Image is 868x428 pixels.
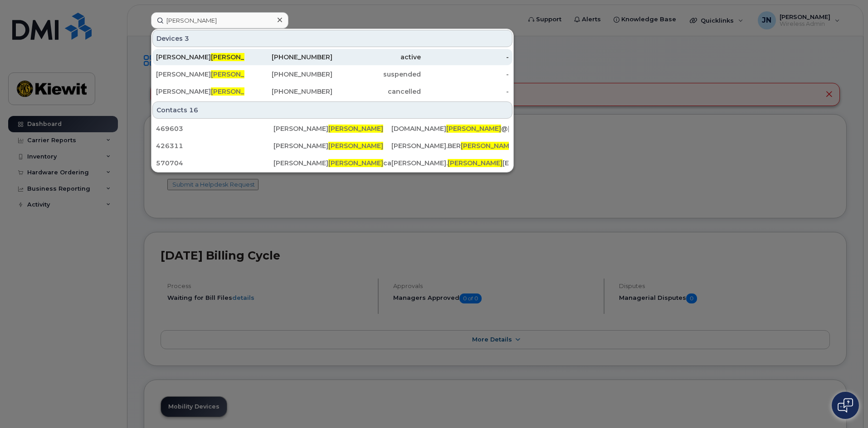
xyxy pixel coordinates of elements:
span: [PERSON_NAME] [446,125,501,133]
span: [PERSON_NAME] [211,87,266,96]
div: - [421,87,509,96]
span: [PERSON_NAME] [211,53,266,61]
div: [PERSON_NAME] [273,141,391,150]
div: 469603 [156,124,273,133]
span: [PERSON_NAME] [211,70,266,78]
div: active [332,53,421,62]
div: suspended [332,70,421,79]
span: [PERSON_NAME] [328,159,383,167]
span: [PERSON_NAME] [448,159,502,167]
div: - [421,53,509,62]
a: 469603[PERSON_NAME][PERSON_NAME][DOMAIN_NAME][PERSON_NAME]@[PERSON_NAME][DOMAIN_NAME] [152,120,512,137]
a: 570704[PERSON_NAME][PERSON_NAME]calco[PERSON_NAME].[PERSON_NAME][EMAIL_ADDRESS][PERSON_NAME][DOMA... [152,155,512,171]
div: Contacts [152,101,512,119]
div: [PHONE_NUMBER] [244,70,333,79]
span: 16 [189,106,198,115]
div: - [421,70,509,79]
div: 570704 [156,159,273,168]
div: [PERSON_NAME] [273,124,391,133]
div: Devices [152,30,512,47]
a: 426311[PERSON_NAME][PERSON_NAME][PERSON_NAME].BER[PERSON_NAME]@[PERSON_NAME][DOMAIN_NAME] [152,138,512,154]
img: Open chat [838,398,853,413]
div: [PERSON_NAME] PERTH AMBOY AIRCARD [156,53,244,62]
a: [PERSON_NAME][PERSON_NAME]- IPAD[PHONE_NUMBER]cancelled- [152,83,512,100]
div: [PERSON_NAME] - IPAD [156,87,244,96]
a: [PERSON_NAME][PERSON_NAME]PERTH AMBOY AIRCARD[PHONE_NUMBER]active- [152,49,512,65]
span: [PERSON_NAME] [328,142,383,150]
div: cancelled [332,87,421,96]
span: [PERSON_NAME] [328,125,383,133]
span: [PERSON_NAME] [461,142,516,150]
div: [PERSON_NAME]. [EMAIL_ADDRESS][PERSON_NAME][DOMAIN_NAME] [391,159,509,168]
div: 426311 [156,141,273,150]
div: [PHONE_NUMBER] [244,87,333,96]
span: 3 [185,34,189,43]
div: [DOMAIN_NAME] @[PERSON_NAME][DOMAIN_NAME] [391,124,509,133]
div: [PERSON_NAME] calco [273,159,391,168]
div: [PHONE_NUMBER] [244,53,333,62]
a: [PERSON_NAME][PERSON_NAME]HOTSPOT[PHONE_NUMBER]suspended- [152,66,512,82]
div: [PERSON_NAME] HOTSPOT [156,70,244,79]
div: [PERSON_NAME].BER @[PERSON_NAME][DOMAIN_NAME] [391,141,509,150]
